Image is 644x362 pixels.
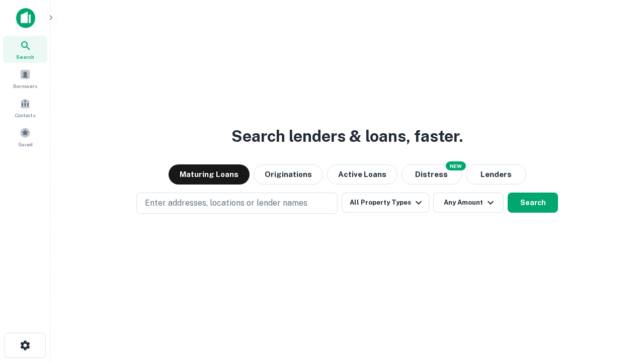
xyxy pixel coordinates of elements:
[327,164,397,185] button: Active Loans
[466,164,526,185] button: Lenders
[3,36,47,63] a: Search
[446,161,466,170] div: NEW
[508,193,558,213] button: Search
[342,193,429,213] button: All Property Types
[15,111,35,119] span: Contacts
[3,123,47,150] a: Saved
[145,197,307,209] p: Enter addresses, locations or lender names
[3,65,47,92] a: Borrowers
[231,124,463,148] h3: Search lenders & loans, faster.
[401,164,462,185] button: Search distressed loans with lien and other non-mortgage details.
[433,193,504,213] button: Any Amount
[3,94,47,121] a: Contacts
[254,164,323,185] button: Originations
[594,282,644,330] iframe: Chat Widget
[136,193,338,214] button: Enter addresses, locations or lender names
[16,53,34,61] span: Search
[169,164,250,185] button: Maturing Loans
[16,8,35,28] img: capitalize-icon.png
[13,82,37,90] span: Borrowers
[18,140,33,148] span: Saved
